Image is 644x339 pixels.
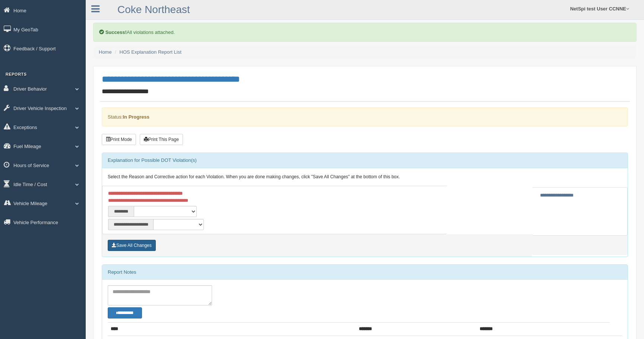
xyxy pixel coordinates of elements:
[99,49,112,55] a: Home
[105,29,127,35] b: Success!
[93,23,637,42] div: All violations attached.
[102,134,136,145] button: Print Mode
[102,153,628,168] div: Explanation for Possible DOT Violation(s)
[102,168,628,186] div: Select the Reason and Corrective action for each Violation. When you are done making changes, cli...
[108,307,142,318] button: Change Filter Options
[108,240,156,251] button: Save
[123,114,149,120] strong: In Progress
[120,49,181,55] a: HOS Explanation Report List
[102,265,628,280] div: Report Notes
[140,134,183,145] button: Print This Page
[102,107,628,126] div: Status:
[117,4,190,15] a: Coke Northeast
